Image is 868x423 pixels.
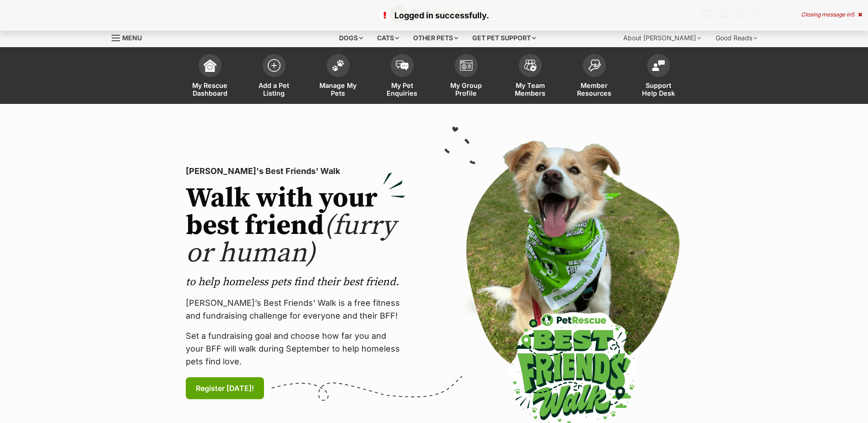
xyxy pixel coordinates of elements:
[253,81,295,97] span: Add a Pet Listing
[446,81,487,97] span: My Group Profile
[186,185,405,267] h2: Walk with your best friend
[186,377,264,399] a: Register [DATE]!
[189,81,231,97] span: My Rescue Dashboard
[186,209,396,271] span: (furry or human)
[332,60,345,71] img: manage-my-pets-icon-02211641906a0b7f246fdf0571729dbe1e7629f14944591b6c1af311fb30b64b.svg
[466,29,542,47] div: Get pet support
[370,49,434,104] a: My Pet Enquiries
[382,81,423,97] span: My Pet Enquiries
[268,59,280,72] img: add-pet-listing-icon-0afa8454b4691262ce3f59096e99ab1cd57d4a30225e0717b998d2c9b9846f56.svg
[306,49,370,104] a: Manage My Pets
[434,49,498,104] a: My Group Profile
[186,165,405,178] p: [PERSON_NAME]'s Best Friends' Walk
[186,297,405,322] p: [PERSON_NAME]’s Best Friends' Walk is a free fitness and fundraising challenge for everyone and t...
[204,59,216,72] img: dashboard-icon-eb2f2d2d3e046f16d808141f083e7271f6b2e854fb5c12c21221c1fb7104beca.svg
[638,81,679,97] span: Support Help Desk
[242,49,306,104] a: Add a Pet Listing
[574,81,615,97] span: Member Resources
[510,81,551,97] span: My Team Members
[617,29,707,47] div: About [PERSON_NAME]
[318,81,359,97] span: Manage My Pets
[524,60,537,71] img: team-members-icon-5396bd8760b3fe7c0b43da4ab00e1e3bb1a5d9ba89233759b79545d2d3fc5d0d.svg
[196,383,254,394] span: Register [DATE]!
[652,60,665,71] img: help-desk-icon-fdf02630f3aa405de69fd3d07c3f3aa587a6932b1a1747fa1d2bba05be0121f9.svg
[562,49,626,104] a: Member Resources
[709,29,764,47] div: Good Reads
[396,60,409,70] img: pet-enquiries-icon-7e3ad2cf08bfb03b45e93fb7055b45f3efa6380592205ae92323e6603595dc1f.svg
[407,29,464,47] div: Other pets
[371,29,405,47] div: Cats
[460,60,473,71] img: group-profile-icon-3fa3cf56718a62981997c0bc7e787c4b2cf8bcc04b72c1350f741eb67cf2f40e.svg
[498,49,562,104] a: My Team Members
[626,49,690,104] a: Support Help Desk
[178,49,242,104] a: My Rescue Dashboard
[122,34,142,42] span: Menu
[588,59,601,71] img: member-resources-icon-8e73f808a243e03378d46382f2149f9095a855e16c252ad45f914b54edf8863c.svg
[186,330,405,368] p: Set a fundraising goal and choose how far you and your BFF will walk during September to help hom...
[112,29,148,45] a: Menu
[186,275,405,289] p: to help homeless pets find their best friend.
[333,29,369,47] div: Dogs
